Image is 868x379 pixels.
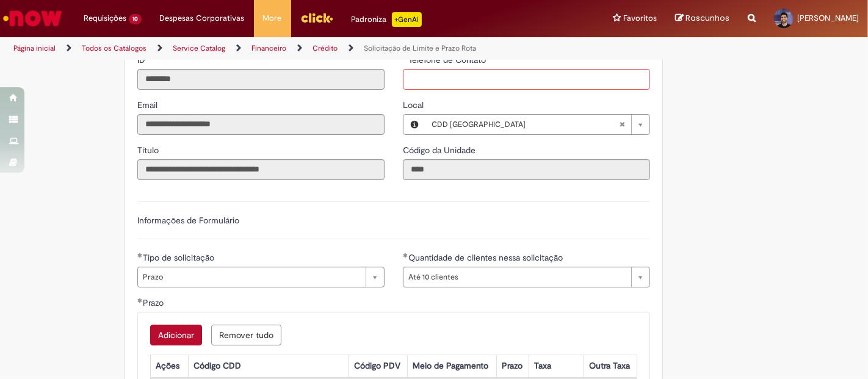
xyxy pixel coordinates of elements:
span: Somente leitura - ID [137,54,148,65]
a: Página inicial [13,43,56,53]
button: Add a row for Prazo [150,325,202,345]
th: Ações [150,355,188,377]
span: Quantidade de clientes nessa solicitação [408,252,565,263]
span: Tipo de solicitação [143,252,217,263]
a: Solicitação de Limite e Prazo Rota [364,43,476,53]
button: Remove all rows for Prazo [211,325,281,345]
input: Título [137,159,385,180]
input: Email [137,114,385,135]
a: Service Catalog [173,43,225,53]
input: Código da Unidade [403,159,650,180]
th: Prazo [497,355,529,377]
th: Taxa [529,355,584,377]
span: Obrigatório Preenchido [403,253,408,258]
span: Somente leitura - Título [137,145,161,156]
span: Despesas Corporativas [160,12,245,24]
label: Somente leitura - Email [137,99,160,111]
span: Prazo [143,267,360,287]
span: Favoritos [623,12,657,24]
p: +GenAi [392,12,422,27]
span: [PERSON_NAME] [797,13,859,23]
span: Rascunhos [685,12,729,24]
input: ID [137,69,385,90]
th: Meio de Pagamento [408,355,497,377]
th: Outra Taxa [584,355,637,377]
span: Prazo [143,297,166,308]
label: Somente leitura - ID [137,54,148,66]
label: Informações de Formulário [137,215,239,226]
span: 10 [129,14,142,24]
th: Código CDD [189,355,349,377]
a: Todos os Catálogos [82,43,146,53]
th: Código PDV [349,355,407,377]
span: Obrigatório Preenchido [137,298,143,303]
a: Rascunhos [675,13,729,24]
abbr: Limpar campo Local [613,115,631,134]
span: Somente leitura - Email [137,99,160,110]
ul: Trilhas de página [9,37,570,60]
img: click_logo_yellow_360x200.png [300,9,333,27]
span: Até 10 clientes [408,267,625,287]
a: CDD [GEOGRAPHIC_DATA]Limpar campo Local [425,115,649,134]
span: Somente leitura - Código da Unidade [403,145,478,156]
div: Padroniza [352,12,422,27]
label: Somente leitura - Código da Unidade [403,144,478,156]
input: Telefone de Contato [403,69,650,90]
span: Requisições [84,12,126,24]
label: Somente leitura - Título [137,144,161,156]
button: Local, Visualizar este registro CDD Curitiba [403,115,425,134]
span: Necessários [403,55,408,60]
span: Telefone de Contato [408,54,488,65]
span: More [263,12,282,24]
span: Local [403,99,426,110]
a: Crédito [313,43,338,53]
img: ServiceNow [1,6,64,31]
span: CDD [GEOGRAPHIC_DATA] [432,115,619,134]
a: Financeiro [251,43,286,53]
span: Obrigatório Preenchido [137,253,143,258]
